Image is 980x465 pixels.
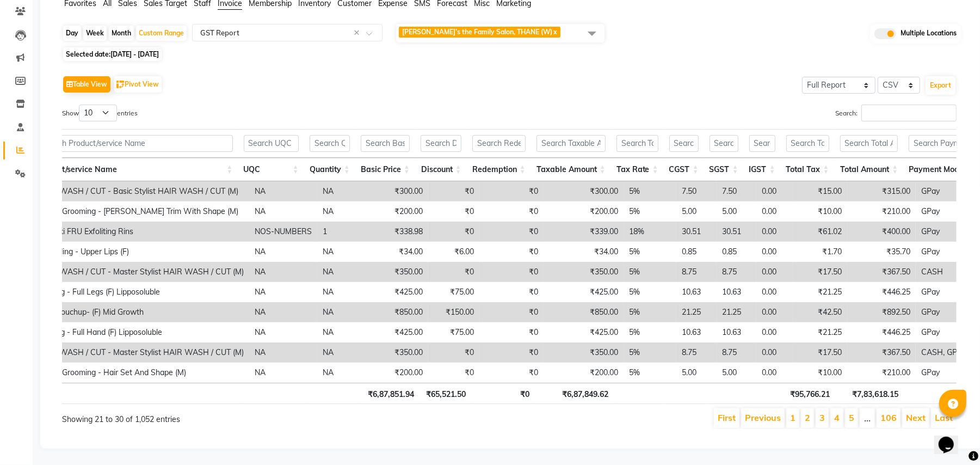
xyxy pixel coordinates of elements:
td: ₹200.00 [544,201,624,222]
div: Showing 21 to 30 of 1,052 entries [62,407,426,425]
td: ₹0 [479,242,544,262]
td: ₹0 [479,201,544,222]
td: ₹0 [428,222,479,242]
td: 0.85 [676,242,717,262]
div: Month [109,26,134,41]
td: 10.63 [717,282,756,302]
td: NA [249,201,317,222]
td: ₹0 [479,363,544,383]
td: ₹200.00 [544,363,624,383]
td: ₹850.00 [368,302,428,322]
td: 8.75 [717,262,756,282]
td: 0.00 [756,222,793,242]
td: ₹350.00 [368,342,428,363]
input: Search Product/service Name [37,135,233,152]
td: 10.63 [717,322,756,342]
td: 10.63 [676,322,717,342]
th: ₹6,87,851.94 [361,383,420,404]
th: Total Amount: activate to sort column ascending [835,158,904,181]
button: Pivot View [114,76,162,93]
td: NA [249,322,317,342]
td: Men'S Grooming - [PERSON_NAME] Trim With Shape (M) [33,201,249,222]
a: 1 [790,412,796,423]
td: ₹350.00 [544,342,624,363]
td: HAIR WASH / CUT - Master Stylist HAIR WASH / CUT (M) [33,262,249,282]
a: x [552,28,557,36]
td: ₹42.50 [793,302,847,322]
td: Root Touchup- (F) Mid Growth [33,302,249,322]
td: ₹150.00 [428,302,479,322]
td: ₹338.98 [368,222,428,242]
td: HAIR WASH / CUT - Master Stylist HAIR WASH / CUT (M) [33,342,249,363]
td: ₹0 [479,322,544,342]
td: ₹446.25 [847,322,916,342]
td: ₹34.00 [368,242,428,262]
td: NA [317,181,368,201]
td: 5% [624,322,676,342]
span: Multiple Locations [901,28,957,39]
td: NA [317,363,368,383]
td: ₹367.50 [847,262,916,282]
td: NA [249,262,317,282]
th: Payment Mode: activate to sort column ascending [903,158,978,181]
a: 2 [805,412,810,423]
td: ₹425.00 [544,322,624,342]
input: Search Tax Rate [617,135,658,152]
iframe: chat widget [934,421,969,454]
td: kanpeki FRU Exfoliting Rins [33,222,249,242]
td: 10.63 [676,282,717,302]
a: 106 [880,412,897,423]
td: NA [249,363,317,383]
th: CGST: activate to sort column ascending [664,158,704,181]
th: Taxable Amount: activate to sort column ascending [531,158,611,181]
td: 5% [624,242,676,262]
th: Quantity: activate to sort column ascending [304,158,355,181]
td: 5% [624,262,676,282]
td: 7.50 [717,181,756,201]
input: Search Quantity [310,135,350,152]
input: Search CGST [669,135,699,152]
td: ₹425.00 [368,322,428,342]
td: ₹350.00 [544,262,624,282]
div: Custom Range [136,26,187,41]
td: ₹0 [479,262,544,282]
input: Search Payment Mode [909,135,972,152]
td: ₹425.00 [544,282,624,302]
td: 30.51 [717,222,756,242]
input: Search: [861,105,957,121]
td: 5% [624,342,676,363]
a: Previous [745,412,781,423]
td: ₹6.00 [428,242,479,262]
a: 3 [819,412,825,423]
button: Table View [63,76,110,93]
input: Search Total Tax [786,135,829,152]
td: 0.00 [756,262,793,282]
button: Export [926,76,956,95]
td: ₹0 [428,181,479,201]
input: Search Taxable Amount [537,135,606,152]
td: ₹61.02 [793,222,847,242]
td: ₹0 [428,201,479,222]
td: NA [317,242,368,262]
td: 5% [624,302,676,322]
td: 0.00 [756,302,793,322]
th: ₹7,83,618.15 [835,383,904,404]
td: Waxing - Full Hand (F) Lipposoluble [33,322,249,342]
td: 5.00 [717,201,756,222]
th: IGST: activate to sort column ascending [744,158,781,181]
td: 0.00 [756,201,793,222]
td: ₹0 [479,181,544,201]
td: ₹17.50 [793,342,847,363]
th: ₹0 [471,383,535,404]
input: Search Basic Price [361,135,410,152]
td: 5% [624,282,676,302]
td: 0.85 [717,242,756,262]
td: ₹10.00 [793,363,847,383]
td: ₹0 [479,222,544,242]
span: Selected date: [63,47,162,61]
td: 5% [624,201,676,222]
th: ₹65,521.50 [420,383,472,404]
td: 5% [624,363,676,383]
input: Search UQC [244,135,299,152]
td: ₹400.00 [847,222,916,242]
